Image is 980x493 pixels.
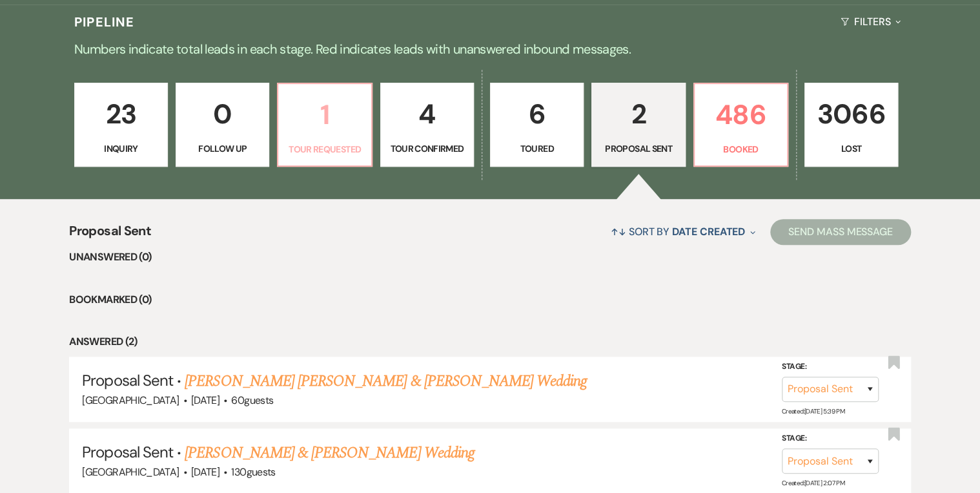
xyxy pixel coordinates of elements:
a: 2Proposal Sent [591,83,685,167]
button: Filters [835,5,906,39]
p: 23 [83,92,159,136]
p: 0 [184,92,261,136]
a: 0Follow Up [176,83,269,167]
li: Bookmarked (0) [69,291,910,308]
a: [PERSON_NAME] [PERSON_NAME] & [PERSON_NAME] Wedding [185,370,587,393]
button: Sort By Date Created [606,215,761,249]
p: Tour Confirmed [389,142,465,156]
p: Booked [702,142,779,156]
p: 2 [600,92,677,136]
h3: Pipeline [74,13,135,31]
li: Unanswered (0) [69,249,910,266]
a: 6Toured [490,83,584,167]
a: 4Tour Confirmed [380,83,474,167]
a: 486Booked [693,83,788,167]
p: Tour Requested [286,142,363,156]
p: 3066 [813,92,890,136]
p: Proposal Sent [600,142,677,156]
p: 4 [389,92,465,136]
a: 3066Lost [804,83,898,167]
p: 1 [286,93,363,136]
span: Proposal Sent [82,370,173,390]
p: Numbers indicate total leads in each stage. Red indicates leads with unanswered inbound messages. [25,39,955,59]
span: Date Created [672,225,745,238]
label: Stage: [782,360,879,374]
li: Answered (2) [69,333,910,350]
span: 130 guests [231,465,275,479]
a: 1Tour Requested [277,83,372,167]
span: [GEOGRAPHIC_DATA] [82,393,179,407]
span: [DATE] [191,465,219,479]
span: Proposal Sent [69,221,151,249]
span: Proposal Sent [82,442,173,462]
p: 6 [498,92,575,136]
p: Inquiry [83,142,159,156]
p: Lost [813,142,890,156]
span: ↑↓ [611,225,626,238]
span: [GEOGRAPHIC_DATA] [82,465,179,479]
span: Created: [DATE] 2:07 PM [782,479,844,487]
label: Stage: [782,432,879,446]
span: Created: [DATE] 5:39 PM [782,407,844,415]
span: [DATE] [191,393,219,407]
p: Follow Up [184,142,261,156]
p: 486 [702,93,779,136]
p: Toured [498,142,575,156]
a: [PERSON_NAME] & [PERSON_NAME] Wedding [185,441,474,465]
a: 23Inquiry [74,83,168,167]
span: 60 guests [231,393,273,407]
button: Send Mass Message [770,219,911,245]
